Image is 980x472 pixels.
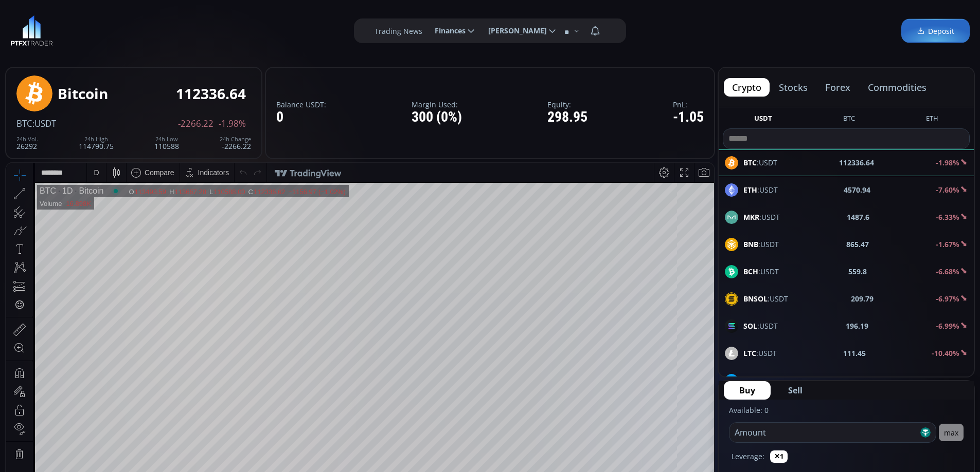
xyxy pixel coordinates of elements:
div: 112336.64 [176,86,246,102]
div: 24h High [79,136,114,142]
div: Bitcoin [66,24,97,33]
b: -6.33% [936,212,959,222]
span: :USDT [743,375,781,386]
b: 209.79 [851,293,874,304]
div: 26292 [16,136,38,150]
div: 24h Change [220,136,251,142]
b: -6.99% [936,321,959,331]
span: BTC [16,118,32,129]
a: Deposit [901,19,970,43]
b: 111.45 [843,348,866,358]
div: 5d [101,413,110,421]
div: 114790.75 [79,136,114,150]
span: :USDT [743,293,788,304]
b: SOL [743,321,757,331]
b: LINK [743,375,760,385]
div: Toggle Log Scale [668,407,685,427]
label: PnL: [673,101,704,108]
button: Buy [724,381,771,400]
b: -8.72% [936,375,959,385]
div: H [163,25,168,33]
div: Toggle Percentage [653,407,668,427]
span: Finances [427,21,466,41]
div: 1D [50,24,66,33]
button: commodities [860,78,935,97]
label: Margin Used: [412,101,462,108]
div: Toggle Auto Scale [685,407,706,427]
div: 1y [52,413,60,421]
label: Available: 0 [729,405,769,415]
div: log [671,413,681,421]
b: -6.97% [936,294,959,304]
div: C [242,25,247,33]
span: -2266.22 [178,119,213,128]
button: ETH [922,114,942,126]
b: 4570.94 [844,184,870,195]
div: 3m [67,413,77,421]
div: D [87,6,93,14]
div: 298.95 [547,109,587,125]
div: -1.05 [673,109,704,125]
div: 113667.28 [168,25,200,33]
button: stocks [771,78,816,97]
b: 1487.6 [847,212,869,222]
div: Hide Drawings Toolbar [24,383,28,397]
span: Sell [788,384,803,397]
b: -6.68% [936,267,959,276]
span: :USDT [743,212,780,222]
span: :USDT [743,348,777,358]
span: -1.98% [219,119,246,128]
b: 865.47 [846,239,869,250]
div: 113493.59 [129,25,160,33]
span: :USDT [743,184,778,195]
span: 19:09:01 (UTC) [591,413,640,421]
span: [PERSON_NAME] [481,21,547,41]
div: 16.898K [60,37,84,45]
label: Leverage: [732,451,764,462]
span: Buy [739,384,755,397]
span: Deposit [917,26,954,36]
span: :USDT [743,320,778,331]
div: 300 (0%) [412,109,462,125]
span: :USDT [32,118,56,129]
button: Sell [773,381,818,400]
b: ETH [743,185,757,195]
b: BNSOL [743,294,768,304]
b: 24.28 [849,375,868,386]
div: auto [688,413,702,421]
div: Market open [105,24,114,33]
div: 5y [37,413,45,421]
b: MKR [743,212,759,222]
div: Bitcoin [58,86,108,102]
b: -1.67% [936,239,959,249]
img: LOGO [10,15,53,46]
div: 1d [116,413,124,421]
div: Volume [33,37,56,45]
button: forex [817,78,859,97]
label: Balance USDT: [276,101,326,108]
div: 1m [84,413,94,421]
button: USDT [750,114,776,126]
span: :USDT [743,266,779,277]
div:  [9,137,17,147]
b: -10.40% [932,348,959,358]
div: 24h Vol. [16,136,38,142]
b: 196.19 [846,320,868,331]
label: Trading News [375,26,422,36]
span: :USDT [743,239,779,250]
div: 110588 [154,136,179,150]
div: Go to [138,407,154,427]
b: -7.60% [936,185,959,195]
b: LTC [743,348,756,358]
div: Indicators [192,6,223,14]
div: O [122,25,128,33]
div: −1156.97 (−1.02%) [282,25,339,33]
div: -2266.22 [220,136,251,150]
div: 112336.62 [247,25,279,33]
div: L [203,25,207,33]
b: 559.8 [848,266,867,277]
button: 19:09:01 (UTC) [587,407,644,427]
div: 110588.00 [207,25,239,33]
button: ✕1 [770,450,788,463]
